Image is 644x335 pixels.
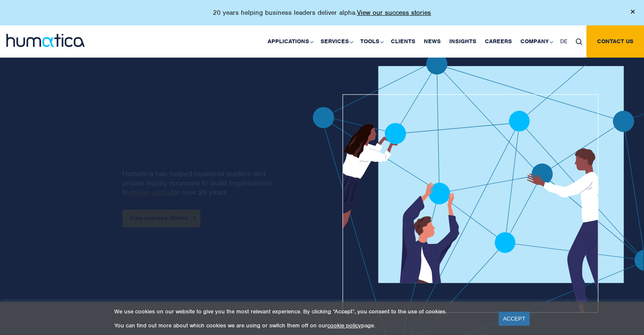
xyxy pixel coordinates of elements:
a: Services [316,25,356,58]
img: logo [6,34,85,47]
span: DE [560,38,567,45]
a: deliver alpha [129,188,171,197]
a: Contact us [586,25,644,58]
p: 20 years helping business leaders deliver alpha. [213,8,431,17]
a: Company [516,25,556,58]
a: Careers [481,25,516,58]
p: We use cookies on our website to give you the most relevant experience. By clicking “Accept”, you... [114,308,488,315]
a: News [420,25,445,58]
a: Tools [356,25,387,58]
a: Applications [263,25,316,58]
a: Clients [387,25,420,58]
a: View success stories [123,210,201,227]
a: Insights [445,25,481,58]
img: arrowicon [193,216,196,220]
a: ACCEPT [499,312,530,326]
p: Humatica has helped business leaders and private equity sponsors to build organizations to for ov... [123,169,278,197]
a: cookie policy [327,322,361,329]
p: You can find out more about which cookies we are using or switch them off on our page. [114,322,488,329]
a: DE [556,25,572,58]
img: search_icon [576,39,582,45]
a: View our success stories [357,8,431,17]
